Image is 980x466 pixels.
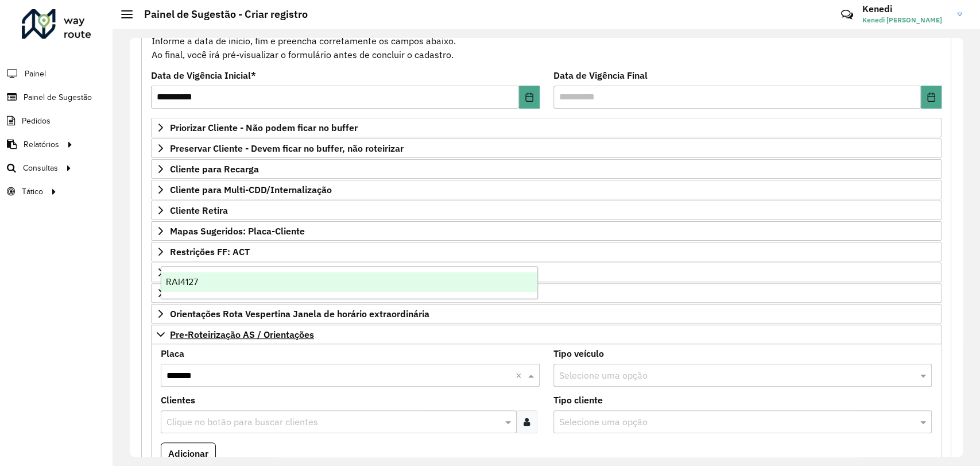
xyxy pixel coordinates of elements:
a: Priorizar Cliente - Não podem ficar no buffer [151,118,942,137]
label: Clientes [161,393,195,407]
a: Cliente Retira [151,201,942,220]
span: Cliente para Multi-CDD/Internalização [170,185,332,194]
span: Cliente para Recarga [170,164,259,174]
label: Tipo veículo [553,346,604,360]
span: RAI4127 [166,277,198,287]
span: Pedidos [22,115,51,127]
span: Pre-Roteirização AS / Orientações [170,330,314,339]
a: Pre-Roteirização AS / Orientações [151,325,942,344]
span: Kenedi [PERSON_NAME] [862,15,948,25]
span: Priorizar Cliente - Não podem ficar no buffer [170,123,358,132]
label: Data de Vigência Inicial [151,68,256,82]
span: Orientações Rota Vespertina Janela de horário extraordinária [170,309,429,318]
a: Restrições FF: ACT [151,242,942,261]
label: Placa [161,346,184,360]
button: Adicionar [161,442,216,464]
button: Choose Date [519,86,540,109]
label: Data de Vigência Final [553,68,648,82]
a: Mapas Sugeridos: Placa-Cliente [151,221,942,241]
button: Choose Date [921,86,942,109]
h2: Painel de Sugestão - Criar registro [133,8,308,21]
a: Preservar Cliente - Devem ficar no buffer, não roteirizar [151,138,942,158]
span: Tático [22,186,43,198]
span: Painel [25,68,46,80]
a: Contato Rápido [835,2,859,27]
span: Consultas [23,162,58,174]
span: Restrições FF: ACT [170,247,250,256]
a: Cliente para Recarga [151,159,942,179]
a: Orientações Rota Vespertina Janela de horário extraordinária [151,304,942,323]
span: Mapas Sugeridos: Placa-Cliente [170,226,305,236]
ng-dropdown-panel: Options list [161,266,538,299]
span: Relatórios [24,138,59,151]
a: Cliente para Multi-CDD/Internalização [151,180,942,199]
span: Preservar Cliente - Devem ficar no buffer, não roteirizar [170,144,404,153]
div: Informe a data de inicio, fim e preencha corretamente os campos abaixo. Ao final, você irá pré-vi... [151,20,942,62]
span: Clear all [516,368,525,382]
label: Tipo cliente [553,393,603,407]
a: Restrições Spot: Forma de Pagamento e Perfil de Descarga/Entrega [151,263,942,282]
span: Cliente Retira [170,206,228,215]
span: Painel de Sugestão [24,91,92,103]
h3: Kenedi [862,3,948,14]
a: Rota Noturna/Vespertina [151,283,942,303]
